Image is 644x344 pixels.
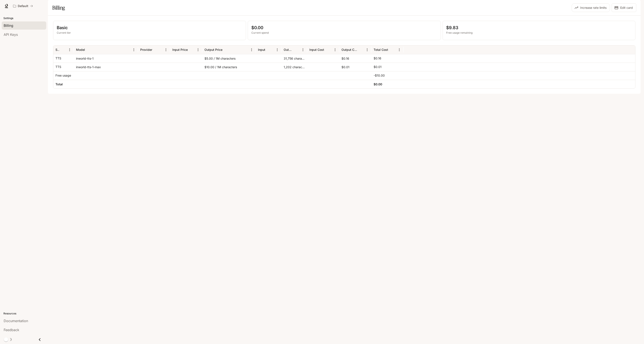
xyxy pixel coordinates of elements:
div: Output [284,48,293,51]
button: Sort [266,47,272,53]
p: Basic [57,24,242,31]
button: Sort [325,47,331,53]
div: Model [76,48,85,51]
button: Menu [195,47,201,53]
button: Sort [358,47,364,53]
div: inworld-tts-1-max [74,63,138,71]
p: $9.83 [446,24,632,31]
div: Total Cost [374,48,388,51]
h6: Total [55,82,63,86]
div: inworld-tts-1 [74,54,138,63]
div: 1,202 characters [282,63,307,71]
button: Menu [332,47,338,53]
div: Output Cost [341,48,357,51]
div: $0.16 [339,54,371,63]
button: Sort [188,47,195,53]
div: $0.01 [339,63,371,71]
p: $0.01 [374,65,382,69]
button: Sort [293,47,300,53]
div: $5.00 / 1M characters [202,54,256,63]
p: $0.00 [251,24,437,31]
button: Menu [396,47,402,53]
button: Sort [153,47,159,53]
div: Input Price [172,48,188,51]
div: Input [258,48,265,51]
div: Input Cost [309,48,324,51]
p: Free usage [55,73,71,78]
p: TTS [55,65,61,69]
p: TTS [55,56,61,60]
button: Menu [274,47,280,53]
button: Menu [66,47,73,53]
button: Sort [85,47,92,53]
div: Output Price [204,48,222,51]
div: Service [55,48,60,51]
p: $0.16 [374,56,381,60]
button: Increase rate limits [572,3,610,12]
button: Edit card [612,3,636,12]
h1: Billing [52,3,65,12]
button: Sort [389,47,395,53]
button: Menu [163,47,169,53]
div: 31,756 characters [282,54,307,63]
div: Provider [140,48,152,51]
button: Menu [248,47,255,53]
p: Free usage remaining [446,31,632,35]
p: -$10.00 [374,73,385,78]
button: Menu [364,47,370,53]
button: Sort [223,47,229,53]
p: Default [18,4,28,8]
button: Menu [131,47,137,53]
button: Menu [300,47,306,53]
button: All workspaces [11,2,35,10]
div: $10.00 / 1M characters [202,63,256,71]
p: Current spend [251,31,437,35]
h6: $0.00 [374,82,382,86]
p: Current tier [57,31,242,35]
button: Sort [60,47,66,53]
